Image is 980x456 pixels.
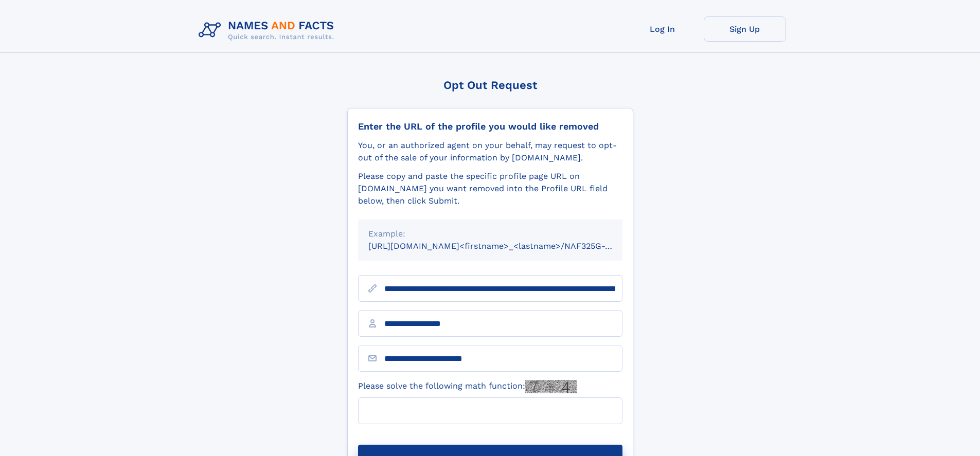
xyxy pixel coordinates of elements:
img: Logo Names and Facts [194,16,343,44]
div: Example: [368,228,612,240]
a: Sign Up [704,16,786,42]
div: Enter the URL of the profile you would like removed [358,121,622,132]
div: Opt Out Request [347,79,633,92]
div: Please copy and paste the specific profile page URL on [DOMAIN_NAME] you want removed into the Pr... [358,170,622,207]
small: [URL][DOMAIN_NAME]<firstname>_<lastname>/NAF325G-xxxxxxxx [368,241,642,251]
div: You, or an authorized agent on your behalf, may request to opt-out of the sale of your informatio... [358,139,622,164]
label: Please solve the following math function: [358,380,577,393]
a: Log In [621,16,704,42]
